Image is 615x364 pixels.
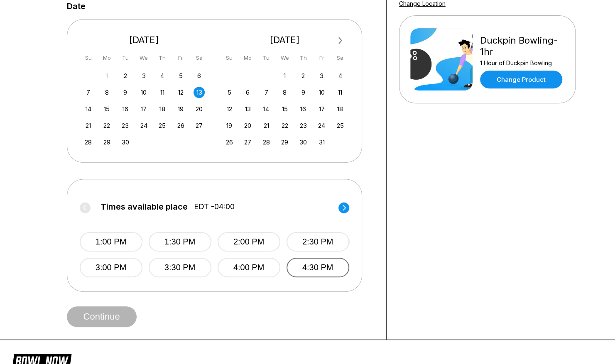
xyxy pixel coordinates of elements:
[480,35,564,57] div: Duckpin Bowling- 1hr
[316,70,327,81] div: Choose Friday, October 3rd, 2025
[149,232,211,252] button: 1:30 PM
[120,52,131,64] div: Tu
[83,52,94,64] div: Su
[480,59,564,66] div: 1 Hour of Duckpin Bowling
[67,2,86,11] label: Date
[298,52,309,64] div: Th
[261,87,272,98] div: Choose Tuesday, October 7th, 2025
[83,87,94,98] div: Choose Sunday, September 7th, 2025
[316,52,327,64] div: Fr
[157,87,168,98] div: Choose Thursday, September 11th, 2025
[194,202,235,211] span: EDT -04:00
[83,120,94,131] div: Choose Sunday, September 21st, 2025
[218,258,280,277] button: 4:00 PM
[279,137,290,148] div: Choose Wednesday, October 29th, 2025
[316,120,327,131] div: Choose Friday, October 24th, 2025
[120,87,131,98] div: Choose Tuesday, September 9th, 2025
[261,120,272,131] div: Choose Tuesday, October 21st, 2025
[242,87,253,98] div: Choose Monday, October 6th, 2025
[335,52,346,64] div: Sa
[138,70,149,81] div: Choose Wednesday, September 3rd, 2025
[101,137,113,148] div: Choose Monday, September 29th, 2025
[480,71,562,88] a: Change Product
[279,52,290,64] div: We
[224,137,235,148] div: Choose Sunday, October 26th, 2025
[298,103,309,115] div: Choose Thursday, October 16th, 2025
[194,70,205,81] div: Choose Saturday, September 6th, 2025
[175,87,186,98] div: Choose Friday, September 12th, 2025
[101,52,113,64] div: Mo
[279,120,290,131] div: Choose Wednesday, October 22nd, 2025
[157,70,168,81] div: Choose Thursday, September 4th, 2025
[279,103,290,115] div: Choose Wednesday, October 15th, 2025
[138,52,149,64] div: We
[175,70,186,81] div: Choose Friday, September 5th, 2025
[279,70,290,81] div: Choose Wednesday, October 1st, 2025
[335,70,346,81] div: Choose Saturday, October 4th, 2025
[138,103,149,115] div: Choose Wednesday, September 17th, 2025
[224,120,235,131] div: Choose Sunday, October 19th, 2025
[316,87,327,98] div: Choose Friday, October 10th, 2025
[218,232,280,252] button: 2:00 PM
[287,232,349,252] button: 2:30 PM
[80,232,142,252] button: 1:00 PM
[221,34,349,46] div: [DATE]
[120,137,131,148] div: Choose Tuesday, September 30th, 2025
[298,120,309,131] div: Choose Thursday, October 23rd, 2025
[194,120,205,131] div: Choose Saturday, September 27th, 2025
[157,120,168,131] div: Choose Thursday, September 25th, 2025
[298,87,309,98] div: Choose Thursday, October 9th, 2025
[223,69,347,148] div: month 2025-10
[298,70,309,81] div: Choose Thursday, October 2nd, 2025
[138,120,149,131] div: Choose Wednesday, September 24th, 2025
[316,103,327,115] div: Choose Friday, October 17th, 2025
[101,87,113,98] div: Choose Monday, September 8th, 2025
[120,120,131,131] div: Choose Tuesday, September 23rd, 2025
[138,87,149,98] div: Choose Wednesday, September 10th, 2025
[242,52,253,64] div: Mo
[101,103,113,115] div: Choose Monday, September 15th, 2025
[279,87,290,98] div: Choose Wednesday, October 8th, 2025
[335,87,346,98] div: Choose Saturday, October 11th, 2025
[224,87,235,98] div: Choose Sunday, October 5th, 2025
[120,70,131,81] div: Choose Tuesday, September 2nd, 2025
[410,28,473,90] img: Duckpin Bowling- 1hr
[157,52,168,64] div: Th
[242,103,253,115] div: Choose Monday, October 13th, 2025
[316,137,327,148] div: Choose Friday, October 31st, 2025
[335,103,346,115] div: Choose Saturday, October 18th, 2025
[100,202,188,211] span: Times available place
[175,120,186,131] div: Choose Friday, September 26th, 2025
[80,34,208,46] div: [DATE]
[194,52,205,64] div: Sa
[80,258,142,277] button: 3:00 PM
[224,52,235,64] div: Su
[101,120,113,131] div: Choose Monday, September 22nd, 2025
[261,103,272,115] div: Choose Tuesday, October 14th, 2025
[287,258,349,277] button: 4:30 PM
[334,34,347,47] button: Next Month
[120,103,131,115] div: Choose Tuesday, September 16th, 2025
[83,137,94,148] div: Choose Sunday, September 28th, 2025
[175,103,186,115] div: Choose Friday, September 19th, 2025
[261,52,272,64] div: Tu
[82,69,206,148] div: month 2025-09
[194,87,205,98] div: Choose Saturday, September 13th, 2025
[261,137,272,148] div: Choose Tuesday, October 28th, 2025
[224,103,235,115] div: Choose Sunday, October 12th, 2025
[101,70,113,81] div: Not available Monday, September 1st, 2025
[242,137,253,148] div: Choose Monday, October 27th, 2025
[175,52,186,64] div: Fr
[83,103,94,115] div: Choose Sunday, September 14th, 2025
[157,103,168,115] div: Choose Thursday, September 18th, 2025
[242,120,253,131] div: Choose Monday, October 20th, 2025
[298,137,309,148] div: Choose Thursday, October 30th, 2025
[149,258,211,277] button: 3:30 PM
[194,103,205,115] div: Choose Saturday, September 20th, 2025
[335,120,346,131] div: Choose Saturday, October 25th, 2025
